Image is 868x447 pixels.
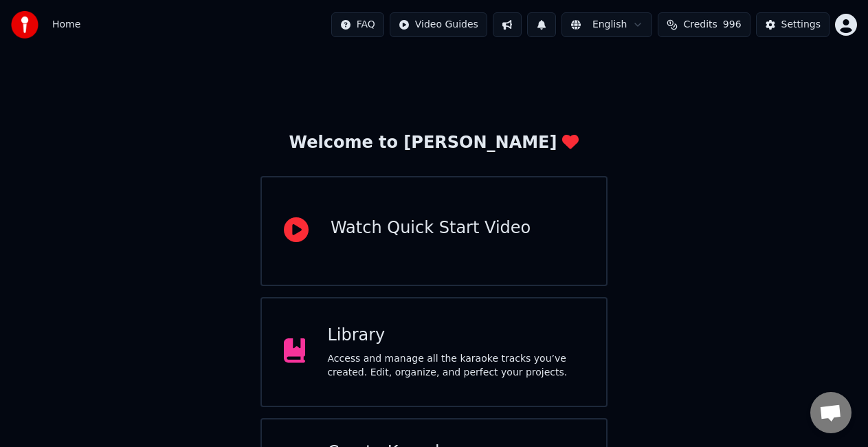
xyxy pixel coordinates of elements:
[390,12,487,37] button: Video Guides
[683,18,717,32] span: Credits
[327,325,584,347] div: Library
[756,12,830,37] button: Settings
[52,18,80,32] nav: breadcrumb
[52,18,80,32] span: Home
[327,352,584,380] div: Access and manage all the karaoke tracks you’ve created. Edit, organize, and perfect your projects.
[331,12,384,37] button: FAQ
[11,11,38,39] img: youka
[810,392,852,433] div: Open chat
[658,12,750,37] button: Credits996
[331,217,531,239] div: Watch Quick Start Video
[723,18,742,32] span: 996
[781,18,821,32] div: Settings
[289,132,579,154] div: Welcome to [PERSON_NAME]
